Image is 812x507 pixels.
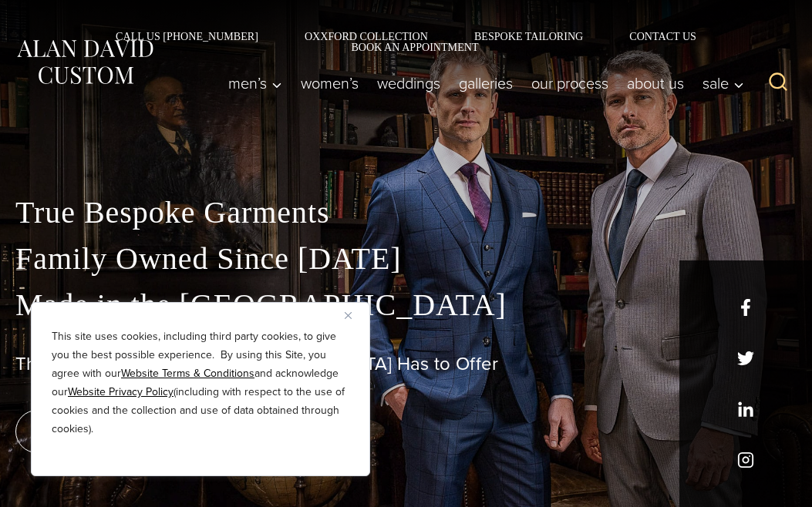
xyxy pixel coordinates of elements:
[219,68,752,99] nav: Primary Navigation
[328,42,483,52] a: Book an Appointment
[68,384,174,400] a: Website Privacy Policy
[451,31,606,42] a: Bespoke Tailoring
[93,31,281,42] a: Call Us [PHONE_NUMBER]
[52,327,349,438] p: This site uses cookies, including third party cookies, to give you the best possible experience. ...
[228,76,282,91] span: Men’s
[15,190,797,328] p: True Bespoke Garments Family Owned Since [DATE] Made in the [GEOGRAPHIC_DATA]
[15,410,231,453] a: book an appointment
[450,68,522,99] a: Galleries
[15,353,797,375] h1: The Best Custom Suits [GEOGRAPHIC_DATA] Has to Offer
[760,65,797,102] button: View Search Form
[291,68,368,99] a: Women’s
[522,68,618,99] a: Our Process
[345,312,352,319] img: Close
[121,365,254,381] a: Website Terms & Conditions
[15,31,797,52] nav: Secondary Navigation
[15,36,154,88] img: Alan David Custom
[368,68,450,99] a: weddings
[345,306,363,324] button: Close
[281,31,451,42] a: Oxxford Collection
[618,68,693,99] a: About Us
[702,76,744,91] span: Sale
[606,31,719,42] a: Contact Us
